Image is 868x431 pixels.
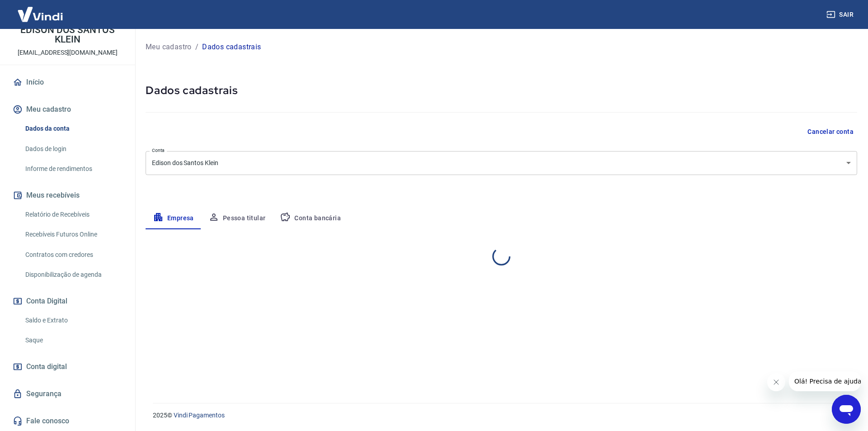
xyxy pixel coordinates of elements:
a: Contratos com credores [22,246,124,264]
a: Conta digital [11,357,124,377]
button: Empresa [146,208,201,229]
p: EDISON DOS SANTOS KLEIN [7,25,128,44]
iframe: Botão para abrir a janela de mensagens [832,395,861,424]
a: Dados da conta [22,119,124,138]
a: Dados de login [22,140,124,158]
p: [EMAIL_ADDRESS][DOMAIN_NAME] [18,48,118,57]
h5: Dados cadastrais [146,83,857,98]
button: Cancelar conta [804,123,857,140]
iframe: Fechar mensagem [767,373,785,391]
a: Informe de rendimentos [22,160,124,178]
a: Meu cadastro [146,42,192,52]
iframe: Mensagem da empresa [789,371,861,391]
p: Dados cadastrais [202,42,261,52]
p: / [195,42,198,52]
a: Vindi Pagamentos [174,412,225,419]
label: Conta [152,147,165,154]
a: Segurança [11,384,124,404]
a: Relatório de Recebíveis [22,205,124,224]
img: Vindi [11,0,70,28]
button: Conta Digital [11,291,124,311]
span: Olá! Precisa de ajuda? [5,6,76,14]
div: Edison dos Santos Klein [146,151,857,175]
a: Saque [22,331,124,350]
span: Conta digital [26,360,67,373]
a: Fale conosco [11,411,124,431]
button: Pessoa titular [201,208,273,229]
button: Sair [825,6,857,23]
p: 2025 © [153,411,846,420]
button: Conta bancária [273,208,348,229]
button: Meu cadastro [11,99,124,119]
a: Recebíveis Futuros Online [22,225,124,244]
button: Meus recebíveis [11,185,124,205]
a: Saldo e Extrato [22,311,124,330]
a: Disponibilização de agenda [22,265,124,284]
a: Início [11,72,124,92]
